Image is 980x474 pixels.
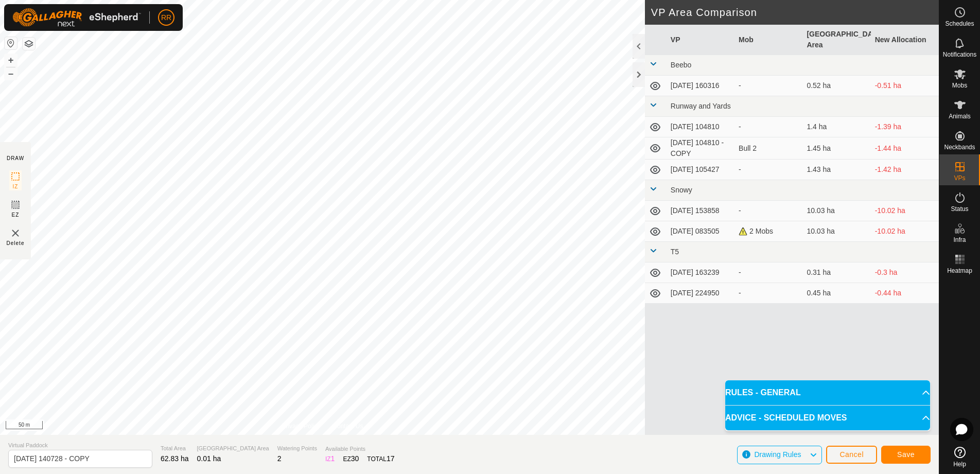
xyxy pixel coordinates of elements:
span: Mobs [952,82,967,89]
span: RR [161,12,171,23]
span: Watering Points [277,444,317,453]
td: [DATE] 163239 [667,262,734,283]
td: [DATE] 104810 [667,117,734,137]
td: [DATE] 153858 [667,201,734,221]
button: Cancel [826,446,877,464]
div: - [739,80,798,91]
span: [GEOGRAPHIC_DATA] Area [197,444,269,453]
div: TOTAL [367,453,394,464]
td: -0.44 ha [871,283,939,304]
span: Cancel [839,450,864,459]
div: - [739,121,798,132]
span: 30 [351,454,359,463]
img: VP [9,227,22,239]
td: [DATE] 104810 - COPY [667,137,734,160]
span: 17 [387,454,395,463]
span: Available Points [325,445,395,453]
span: VPs [954,175,965,181]
span: Heatmap [947,268,972,274]
th: Mob [734,25,802,55]
button: Save [881,446,931,464]
td: [DATE] 160316 [667,76,734,96]
span: ADVICE - SCHEDULED MOVES [725,412,847,424]
span: Delete [7,239,25,247]
button: + [5,54,17,66]
td: 1.43 ha [802,160,870,180]
a: Privacy Policy [282,422,320,431]
span: 2 [277,454,282,463]
div: - [739,164,798,175]
div: 2 Mobs [739,226,798,237]
div: Bull 2 [739,143,798,154]
div: IZ [325,453,335,464]
td: [DATE] 105427 [667,160,734,180]
th: [GEOGRAPHIC_DATA] Area [802,25,870,55]
button: – [5,67,17,80]
img: Gallagher Logo [12,8,141,27]
h2: VP Area Comparison [651,6,939,19]
td: -1.42 ha [871,160,939,180]
td: 0.45 ha [802,283,870,304]
td: -10.02 ha [871,221,939,242]
p-accordion-header: RULES - GENERAL [725,380,930,405]
div: - [739,288,798,299]
span: Snowy [671,186,692,194]
div: - [739,267,798,278]
span: T5 [671,248,679,256]
td: 0.52 ha [802,76,870,96]
div: DRAW [7,154,24,162]
span: 1 [331,454,335,463]
td: 1.45 ha [802,137,870,160]
button: Map Layers [23,38,35,50]
td: -0.51 ha [871,76,939,96]
td: [DATE] 224950 [667,283,734,304]
span: Help [953,461,966,467]
span: Neckbands [944,144,975,150]
span: Infra [953,237,966,243]
td: 10.03 ha [802,221,870,242]
span: Status [951,206,968,212]
th: VP [667,25,734,55]
td: 10.03 ha [802,201,870,221]
span: Animals [949,113,971,119]
a: Contact Us [332,422,363,431]
p-accordion-header: ADVICE - SCHEDULED MOVES [725,406,930,430]
span: Virtual Paddock [8,441,152,450]
td: -1.39 ha [871,117,939,137]
button: Reset Map [5,37,17,49]
span: Runway and Yards [671,102,731,110]
td: 1.4 ha [802,117,870,137]
span: Save [897,450,915,459]
span: Total Area [161,444,189,453]
td: [DATE] 083505 [667,221,734,242]
td: -0.3 ha [871,262,939,283]
a: Help [939,443,980,471]
span: Schedules [945,21,974,27]
span: 0.01 ha [197,454,221,463]
span: Notifications [943,51,976,58]
th: New Allocation [871,25,939,55]
span: Beebo [671,61,691,69]
span: Drawing Rules [754,450,801,459]
td: 0.31 ha [802,262,870,283]
span: EZ [12,211,20,219]
div: EZ [343,453,359,464]
span: IZ [13,183,19,190]
span: RULES - GENERAL [725,387,801,399]
td: -1.44 ha [871,137,939,160]
span: 62.83 ha [161,454,189,463]
td: -10.02 ha [871,201,939,221]
div: - [739,205,798,216]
